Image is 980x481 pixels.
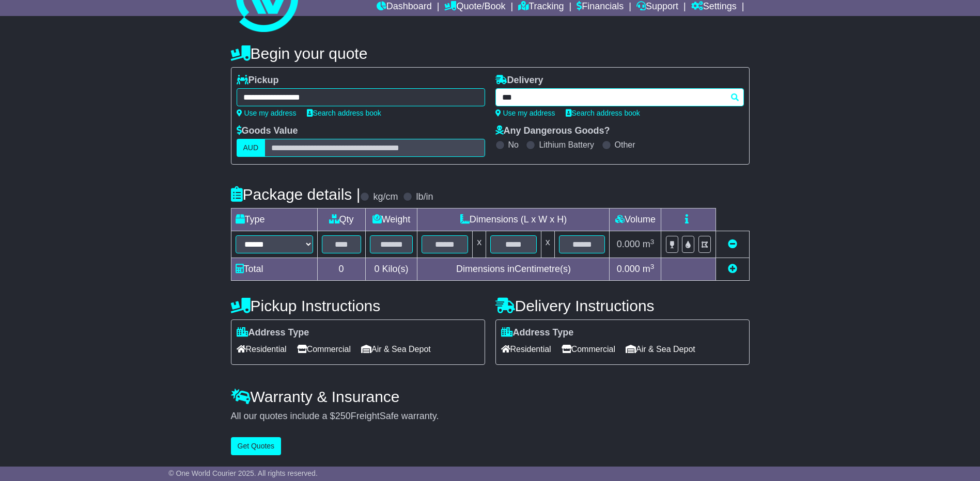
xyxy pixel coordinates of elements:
[231,186,361,203] h4: Package details |
[361,341,431,357] span: Air & Sea Depot
[417,258,610,281] td: Dimensions in Centimetre(s)
[231,297,485,314] h4: Pickup Instructions
[495,297,750,314] h4: Delivery Instructions
[495,88,744,106] typeahead: Please provide city
[650,238,655,246] sup: 3
[237,139,266,157] label: AUD
[297,341,351,357] span: Commercial
[495,125,610,137] label: Any Dangerous Goods?
[237,341,287,357] span: Residential
[317,209,365,231] td: Qty
[495,75,543,86] label: Delivery
[335,411,351,421] span: 250
[317,258,365,281] td: 0
[231,258,317,281] td: Total
[473,231,486,258] td: x
[231,45,750,62] h4: Begin your quote
[610,209,661,231] td: Volume
[231,437,282,455] button: Get Quotes
[365,258,417,281] td: Kilo(s)
[626,341,695,357] span: Air & Sea Depot
[617,264,640,274] span: 0.000
[501,341,551,357] span: Residential
[231,388,750,405] h4: Warranty & Insurance
[307,109,381,117] a: Search address book
[416,191,433,203] label: lb/in
[562,341,615,357] span: Commercial
[728,239,737,249] a: Remove this item
[374,264,379,274] span: 0
[643,239,655,249] span: m
[566,109,640,117] a: Search address book
[495,109,555,117] a: Use my address
[417,209,610,231] td: Dimensions (L x W x H)
[617,239,640,249] span: 0.000
[650,263,655,270] sup: 3
[541,231,554,258] td: x
[237,327,309,339] label: Address Type
[643,264,655,274] span: m
[508,140,519,150] label: No
[237,75,279,86] label: Pickup
[237,125,298,137] label: Goods Value
[168,469,318,477] span: © One World Courier 2025. All rights reserved.
[615,140,635,150] label: Other
[501,327,574,339] label: Address Type
[728,264,737,274] a: Add new item
[373,191,398,203] label: kg/cm
[231,411,750,422] div: All our quotes include a $ FreightSafe warranty.
[237,109,297,117] a: Use my address
[539,140,594,150] label: Lithium Battery
[231,209,317,231] td: Type
[365,209,417,231] td: Weight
